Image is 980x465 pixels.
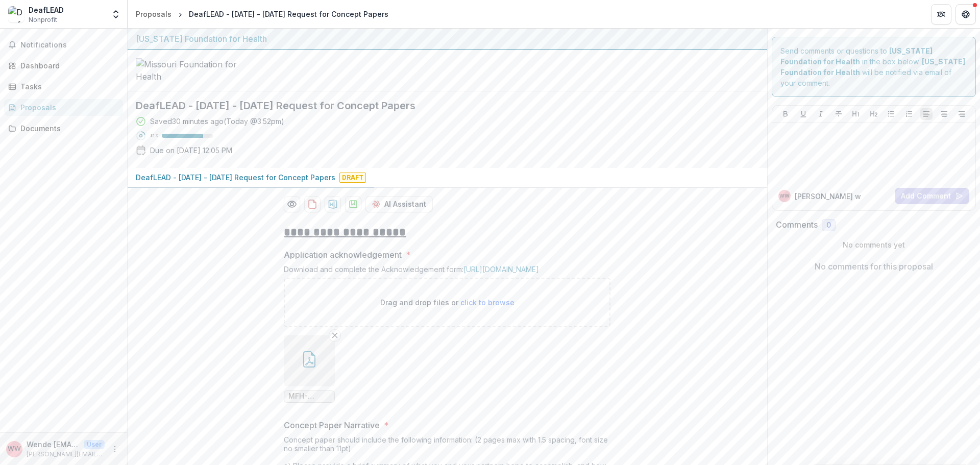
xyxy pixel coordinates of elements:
[29,15,57,25] span: Nonprofit
[365,196,433,212] button: AI Assistant
[4,57,123,74] a: Dashboard
[895,188,969,204] button: Add Comment
[20,123,115,134] div: Documents
[345,196,361,212] button: download-proposal
[339,173,366,183] span: Draft
[832,108,845,120] button: Strike
[284,419,380,431] p: Concept Paper Narrative
[815,260,933,273] p: No comments for this proposal
[132,7,393,21] nav: breadcrumb
[136,100,743,112] h2: DeafLEAD - [DATE] - [DATE] Request for Concept Papers
[795,191,861,202] p: [PERSON_NAME] w
[136,33,759,45] div: [US_STATE] Foundation for Health
[815,108,827,120] button: Italicize
[4,120,123,137] a: Documents
[779,108,792,120] button: Bold
[938,108,950,120] button: Align Center
[20,41,119,50] span: Notifications
[955,4,976,25] button: Get Help
[284,265,610,278] div: Download and complete the Acknowledgement form:
[132,7,176,21] a: Proposals
[109,443,121,455] button: More
[4,37,123,53] button: Notifications
[27,439,80,450] p: Wende [EMAIL_ADDRESS][PERSON_NAME][DOMAIN_NAME]
[109,4,123,25] button: Open entity switcher
[20,102,115,113] div: Proposals
[27,450,105,459] p: [PERSON_NAME][EMAIL_ADDRESS][PERSON_NAME][DOMAIN_NAME]
[920,108,933,120] button: Align Left
[797,108,810,120] button: Underline
[380,297,514,308] p: Drag and drop files or
[8,6,24,22] img: DeafLEAD
[284,196,300,212] button: Preview c618d7df-bf86-4851-b9e5-8ef0762b2bb2-0.pdf
[136,58,238,83] img: Missouri Foundation for Health
[20,60,115,71] div: Dashboard
[885,108,897,120] button: Bullet List
[955,108,968,120] button: Align Right
[826,221,831,230] span: 0
[903,108,915,120] button: Ordered List
[772,37,976,97] div: Send comments or questions to in the box below. will be notified via email of your comment.
[460,298,514,307] span: click to browse
[29,5,64,15] div: DeafLEAD
[463,265,539,274] a: [URL][DOMAIN_NAME]
[776,239,972,250] p: No comments yet
[288,392,330,401] span: MFH-Grant-Acknowledgement_DeafLEAD.pdf
[136,9,171,19] div: Proposals
[284,249,402,261] p: Application acknowledgement
[150,145,232,156] p: Due on [DATE] 12:05 PM
[150,132,158,139] p: 81 %
[931,4,951,25] button: Partners
[325,196,341,212] button: download-proposal
[136,172,335,183] p: DeafLEAD - [DATE] - [DATE] Request for Concept Papers
[4,78,123,95] a: Tasks
[779,193,790,199] div: Wende wende.wagner@deaflead.org
[304,196,321,212] button: download-proposal
[329,329,341,341] button: Remove File
[4,99,123,116] a: Proposals
[20,81,115,92] div: Tasks
[776,220,818,230] h2: Comments
[850,108,862,120] button: Heading 1
[868,108,880,120] button: Heading 2
[84,440,105,449] p: User
[8,446,21,452] div: Wende wende.wagner@deaflead.org
[150,116,284,127] div: Saved 30 minutes ago ( Today @ 3:52pm )
[284,335,335,403] div: Remove FileMFH-Grant-Acknowledgement_DeafLEAD.pdf
[189,9,388,19] div: DeafLEAD - [DATE] - [DATE] Request for Concept Papers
